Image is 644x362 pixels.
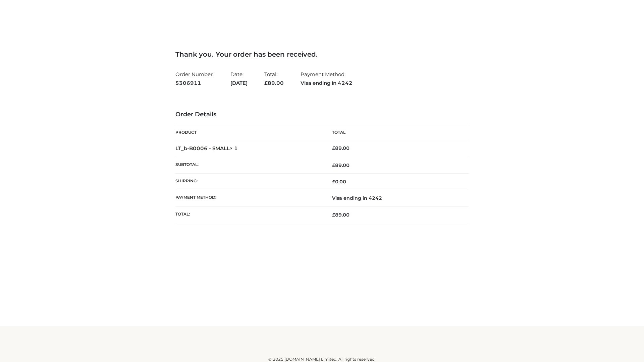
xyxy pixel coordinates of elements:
li: Total: [264,68,284,89]
th: Subtotal: [175,157,322,173]
strong: × 1 [230,145,238,152]
span: £ [332,162,335,168]
strong: LT_b-B0006 - SMALL [175,145,238,152]
th: Shipping: [175,174,322,190]
span: 89.00 [264,80,284,86]
li: Date: [230,68,248,89]
h3: Order Details [175,111,469,118]
strong: [DATE] [230,79,248,87]
th: Total: [175,206,322,223]
span: 89.00 [332,162,350,168]
span: £ [332,179,335,185]
th: Total [322,125,469,140]
li: Payment Method: [301,68,353,89]
span: 89.00 [332,212,350,218]
span: £ [332,145,335,151]
strong: Visa ending in 4242 [301,79,353,87]
h3: Thank you. Your order has been received. [175,50,469,58]
span: £ [332,212,335,218]
strong: 5306911 [175,79,214,87]
th: Product [175,125,322,140]
bdi: 0.00 [332,179,346,185]
bdi: 89.00 [332,145,350,151]
td: Visa ending in 4242 [322,190,469,206]
th: Payment method: [175,190,322,206]
li: Order Number: [175,68,214,89]
span: £ [264,80,268,86]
